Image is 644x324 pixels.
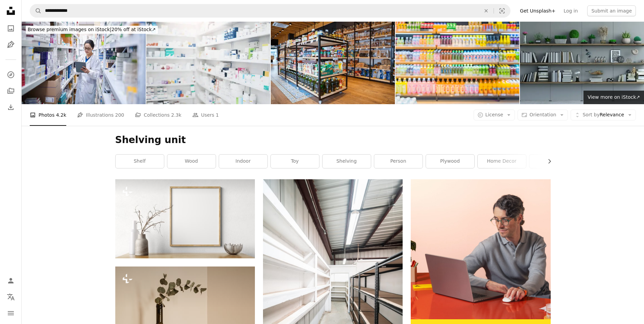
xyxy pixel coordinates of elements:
span: 20% off at iStock ↗ [28,27,156,32]
img: file-1722962848292-892f2e7827caimage [411,179,550,319]
a: Photos [4,22,18,35]
button: Sort byRelevance [571,110,636,120]
span: 1 [216,111,219,119]
span: Sort by [582,112,599,117]
img: Pharmacy, medicine and box with healthcare shop, shelf and prescription care pills. Medical, reta... [146,22,270,104]
img: Furniture idea modern cabinet shelving for home [520,22,644,104]
a: Download History [4,100,18,114]
h1: Shelving unit [115,134,551,146]
span: Orientation [529,112,556,117]
img: Living room decoration. Wooden mock up poster frame on white wall above the shelf. Home decor wit... [115,179,255,258]
span: Browse premium images on iStock | [28,27,111,32]
span: View more on iStock ↗ [588,94,640,100]
a: Log in [559,5,582,16]
a: person [374,155,423,168]
a: indoor [219,155,267,168]
a: Collections 2.3k [135,104,181,126]
a: shelving [323,155,371,168]
a: Collections [4,84,18,98]
button: Search Unsplash [30,4,42,17]
span: 200 [115,111,124,119]
img: The aisles of the supermarket are filled with different goods [396,22,520,104]
a: home decor [478,155,526,168]
button: scroll list to the right [543,155,551,168]
a: Get Unsplash+ [516,5,559,16]
span: Relevance [582,112,624,118]
a: View more on iStock↗ [583,91,644,104]
a: toy [271,155,319,168]
a: a long row of shelves in a warehouse [263,281,403,287]
button: Clear [479,4,494,17]
a: Living room decoration. Wooden mock up poster frame on white wall above the shelf. Home decor wit... [115,216,255,222]
a: plywood [426,155,474,168]
a: shelf [116,155,164,168]
a: Log in / Sign up [4,274,18,287]
a: Illustrations [4,38,18,51]
a: Illustrations 200 [77,104,124,126]
button: Language [4,290,18,304]
button: License [474,110,515,120]
form: Find visuals sitewide [30,4,510,18]
a: Users 1 [192,104,219,126]
button: Visual search [494,4,510,17]
img: Asia Female Pharmacist Using Digital Tablet while Taking Inventory [22,22,146,104]
a: wood [167,155,216,168]
a: Browse premium images on iStock|20% off at iStock↗ [22,22,162,38]
span: License [485,112,503,117]
button: Orientation [518,110,568,120]
span: 2.3k [171,111,181,119]
button: Menu [4,306,18,320]
img: Rack with various merchandise on display in store [271,22,395,104]
button: Submit an image [587,5,636,16]
a: doll [529,155,578,168]
a: Explore [4,68,18,82]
